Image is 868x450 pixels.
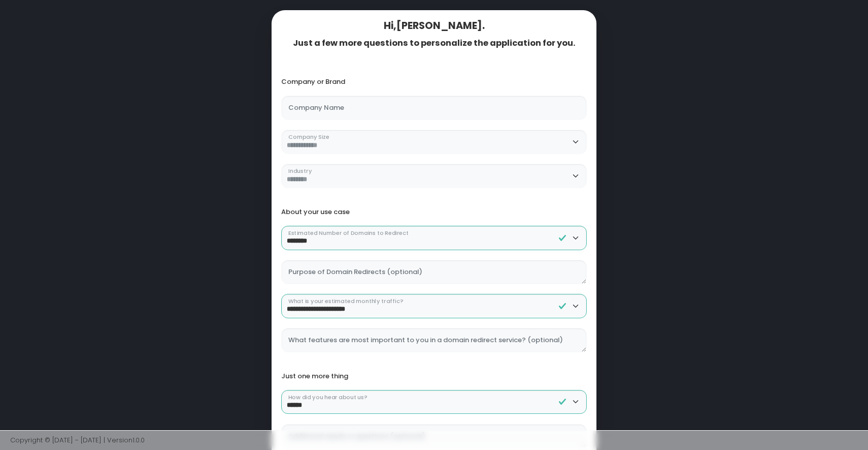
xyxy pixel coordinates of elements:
[281,38,587,48] div: Just a few more questions to personalize the application for you.
[281,20,587,32] div: Hi, [PERSON_NAME] .
[281,208,587,216] div: About your use case
[281,78,587,86] div: Company or Brand
[281,372,587,380] div: Just one more thing
[10,435,145,445] span: Copyright © [DATE] - [DATE] | Version 1.0.0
